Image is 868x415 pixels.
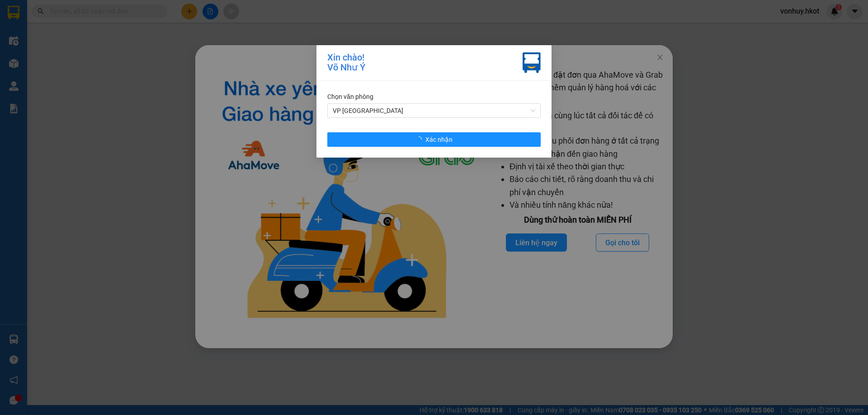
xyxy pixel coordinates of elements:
[523,52,541,73] img: vxr-icon
[425,135,453,145] span: Xác nhận
[415,136,425,143] span: loading
[333,104,535,117] span: VP Đà Nẵng
[327,132,541,147] button: Xác nhận
[327,52,365,73] div: Xin chào! Võ Như Ý
[327,92,541,102] div: Chọn văn phòng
